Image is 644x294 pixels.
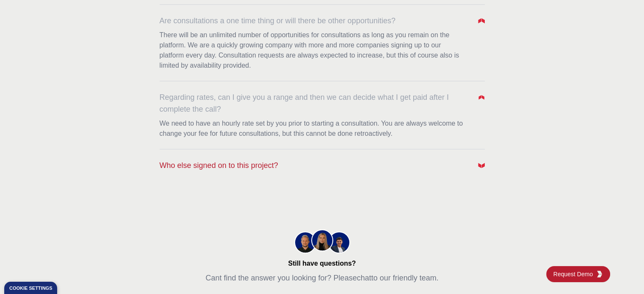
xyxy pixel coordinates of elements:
[553,270,596,278] span: Request Demo
[160,159,278,171] span: Who else signed on to this project?
[160,91,469,115] span: Regarding rates, can I give you a range and then we can decide what I get paid after I complete t...
[160,91,485,115] button: Regarding rates, can I give you a range and then we can decide what I get paid after I complete t...
[295,232,315,253] img: KOL management, KEE, Therapy area experts
[478,17,485,24] img: Arrow
[160,15,485,27] button: Are consultations a one time thing or will there be other opportunities?Arrow
[478,94,484,100] img: Arrow
[160,118,464,139] p: We need to have an hourly rate set by you prior to starting a consultation. You are always welcom...
[9,286,52,291] div: Cookie settings
[546,266,610,282] a: Request DemoKGG
[205,272,438,284] a: Cant find the answer you looking for? Pleasechatto our friendly team.
[160,159,485,171] button: Who else signed on to this project?Arrow
[160,30,464,71] p: There will be an unlimited number of opportunities for consultations as long as you remain on the...
[602,253,644,294] iframe: Chat Widget
[205,255,438,269] p: Still have questions?
[596,271,603,278] img: KGG
[329,232,349,253] img: KOL management, KEE, Therapy area experts
[205,272,438,284] p: Cant find the answer you looking for? Please to our friendly team.
[357,274,371,282] span: chat
[478,162,485,169] img: Arrow
[312,230,332,250] img: KOL management, KEE, Therapy area experts
[160,15,395,27] span: Are consultations a one time thing or will there be other opportunities?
